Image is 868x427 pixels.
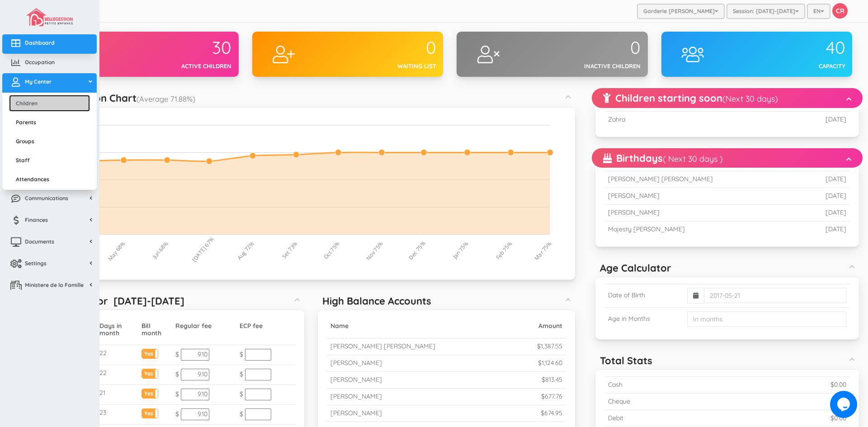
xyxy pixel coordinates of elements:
[9,171,90,188] a: Attendances
[9,133,90,150] a: Groups
[719,111,850,127] td: [DATE]
[542,375,562,384] small: $813.45
[2,34,97,54] a: Dashboard
[106,240,127,263] tspan: May 68%
[175,350,179,358] span: $
[190,235,215,263] tspan: [DATE] 67%
[240,370,243,378] span: $
[280,240,299,260] tspan: Set 73%
[175,323,232,329] h5: Regular fee
[330,342,435,350] small: [PERSON_NAME] [PERSON_NAME]
[175,370,179,378] span: $
[2,255,97,274] a: Settings
[175,390,179,398] span: $
[2,211,97,231] a: Finances
[52,296,184,306] h5: Invoices for [DATE]-[DATE]
[663,154,723,164] small: ( Next 30 days )
[322,62,436,70] div: Waiting list
[538,359,562,367] small: $1,124.60
[322,38,436,57] div: 0
[731,38,845,57] div: 40
[240,390,243,398] span: $
[527,38,641,57] div: 0
[9,95,90,112] a: Children
[26,8,72,26] img: image
[322,296,431,306] h5: High Balance Accounts
[726,410,850,427] td: $0.00
[726,394,850,410] td: $0.00
[801,171,850,188] td: [DATE]
[604,188,801,204] td: [PERSON_NAME]
[142,409,158,416] label: Yes
[407,239,427,261] tspan: Dec 75%
[25,78,52,85] span: My Center
[2,233,97,253] a: Documents
[142,369,158,376] label: Yes
[96,405,138,425] td: 23
[687,311,846,327] input: In months
[603,93,778,103] h5: Children starting soon
[604,111,719,127] td: Zahra
[801,221,850,237] td: [DATE]
[2,54,97,73] a: Occupation
[600,263,671,273] h5: Age Calculator
[25,194,68,202] span: Communications
[9,152,90,169] a: Staff
[118,62,232,70] div: Active children
[99,323,134,337] h5: Days in month
[142,349,158,356] label: Yes
[142,323,168,337] h5: Bill month
[240,410,243,418] span: $
[330,375,382,384] small: [PERSON_NAME]
[330,392,382,400] small: [PERSON_NAME]
[704,288,846,303] input: 2017-05-21
[96,345,138,365] td: 22
[604,204,801,221] td: [PERSON_NAME]
[801,204,850,221] td: [DATE]
[2,277,97,296] a: Ministere de la Famille
[330,323,508,329] h5: Name
[52,93,195,103] h5: Occupation Chart
[541,409,562,417] small: $674.95
[604,284,684,307] td: Date of Birth
[600,355,652,366] h5: Total Stats
[175,410,179,418] span: $
[2,73,97,93] a: My Center
[25,39,55,47] span: Dashboard
[541,392,562,400] small: $677.76
[604,307,684,330] td: Age in Months
[604,171,801,188] td: [PERSON_NAME] [PERSON_NAME]
[25,216,48,224] span: Finances
[604,410,726,427] td: Debit
[330,409,382,417] small: [PERSON_NAME]
[25,281,84,289] span: Ministere de la Famille
[330,359,382,367] small: [PERSON_NAME]
[801,188,850,204] td: [DATE]
[96,365,138,385] td: 22
[533,240,553,262] tspan: Mar 75%
[603,153,723,164] h5: Birthdays
[451,240,470,260] tspan: Jan 75%
[604,221,801,237] td: Majesty [PERSON_NAME]
[25,58,55,66] span: Occupation
[604,394,726,410] td: Cheque
[322,240,341,261] tspan: Oct 75%
[236,240,256,262] tspan: Aug 72%
[494,240,514,261] tspan: Feb 75%
[25,259,47,267] span: Settings
[240,350,243,358] span: $
[731,62,845,70] div: Capacity
[604,377,726,394] td: Cash
[2,190,97,209] a: Communications
[240,323,292,329] h5: ECP fee
[25,238,54,245] span: Documents
[527,62,641,70] div: Inactive children
[142,389,158,396] label: Yes
[364,240,385,262] tspan: Nov 75%
[118,38,232,57] div: 30
[96,385,138,405] td: 21
[722,94,778,104] small: (Next 30 days)
[151,240,170,260] tspan: Jun 68%
[537,342,562,350] small: $1,387.55
[516,323,562,329] h5: Amount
